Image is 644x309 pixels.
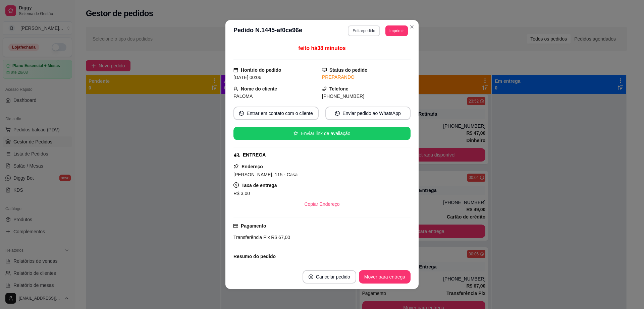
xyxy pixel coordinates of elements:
button: Editarpedido [348,25,380,36]
span: whats-app [239,111,244,116]
strong: Resumo do pedido [233,254,276,259]
strong: Endereço [241,164,263,169]
button: Close [407,21,417,32]
span: calendar [233,68,238,72]
span: [DATE] 00:06 [233,75,261,80]
button: whats-appEnviar pedido ao WhatsApp [325,107,411,120]
button: Mover para entrega [359,270,411,284]
span: whats-app [335,111,340,116]
span: Transferência Pix [233,235,270,240]
button: close-circleCancelar pedido [303,270,356,284]
div: PREPARANDO [322,74,411,81]
strong: Taxa de entrega [241,183,277,188]
button: Copiar Endereço [299,197,345,211]
h3: Pedido N. 1445-af0ce96e [233,25,302,36]
button: starEnviar link de avaliação [233,127,411,140]
span: R$ 3,00 [233,191,250,196]
span: PALOMA [233,94,253,99]
span: star [293,131,298,136]
strong: Pagamento [241,223,266,229]
span: pushpin [233,164,239,169]
span: user [233,86,238,91]
span: feito há 38 minutos [298,45,345,51]
button: Imprimir [385,25,408,36]
span: credit-card [233,224,238,228]
strong: Horário do pedido [241,67,281,73]
span: [PHONE_NUMBER] [322,94,364,99]
span: R$ 67,00 [270,235,290,240]
button: whats-appEntrar em contato com o cliente [233,107,319,120]
span: phone [322,86,327,91]
span: close-circle [309,274,313,279]
span: dollar [233,182,239,188]
span: desktop [322,68,327,72]
strong: Nome do cliente [241,86,277,91]
strong: Telefone [329,86,348,91]
span: [PERSON_NAME], 115 - Casa [233,172,298,177]
strong: Status do pedido [329,67,368,73]
div: ENTREGA [243,151,266,159]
